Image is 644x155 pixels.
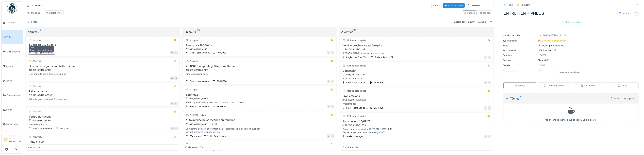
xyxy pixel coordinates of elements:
div: Tâches accomplies [347,39,366,42]
a: Zones [2,74,23,88]
a: DE Gestionnaire localDispatch Et [3,135,21,145]
div: Kanban [464,11,475,15]
div: Atelier - Garage [346,135,362,138]
div: En cours [185,30,335,34]
div: Type de ticket [503,39,536,42]
div: 2025/09/142/02111 [28,48,178,51]
div: Créé le [503,64,536,67]
div: 2025/09/142/02083 [342,98,491,102]
strong: Tickets [33,4,44,7]
div: EG [170,127,174,130]
sup: 6 [40,30,41,34]
div: GF [327,134,330,138]
div: Serait-il possible d'installer une soufflette dans la cabine ? [185,101,335,104]
div: Voir tous les détails [558,70,585,75]
span: Dashboard [6,21,21,24]
div: MS [170,102,174,105]
div: 2025/09/142/02101 [185,68,335,72]
h3: Paire de gants [28,90,178,93]
div: Tâches accomplies [347,143,366,146]
div: 20 visible sur 24 [341,146,359,149]
sup: 155 [197,30,200,34]
span: Tickets [6,36,21,39]
div: Replacer deflecteur [341,77,491,80]
div: Genie route devis camion [PERSON_NAME] 1h15 Centre de wallonie devis porte engin 1h30 Cotrole tec... [341,128,491,134]
div: GI [170,51,174,54]
div: FL [174,102,178,105]
div: [PERSON_NAME] a accroché avec le mat [341,52,491,55]
h3: Volet accroché - ne se fere plus [341,44,491,47]
div: [DATE] [210,123,217,126]
div: Actions [617,11,632,16]
div: Tâches [505,96,607,101]
div: Porte volet - N°01 [375,56,393,59]
div: Fleet - parc véhicules [29,46,54,52]
a: Statistiques [2,117,23,132]
div: Assigné [190,143,198,146]
div: Problème abs [341,102,491,105]
div: [DATE] [539,64,546,67]
div: 2025/09/142/02111 [543,34,562,37]
div: FL [488,135,491,138]
a: Équipements [2,88,23,103]
div: 2025/09/142/01994 [28,119,178,122]
div: FL [488,106,491,110]
h3: Verrou de hayon. [28,115,178,118]
h3: Jobs du jour 10/09 25 [341,120,491,123]
sup: 24 [353,30,356,34]
div: Fleet - parc véhicul... [190,51,211,54]
div: Tâches [515,84,525,87]
div: FL [331,134,334,138]
div: AF [327,105,330,108]
div: Assigné [190,39,198,42]
div: Assigné [190,113,198,116]
a: Maintenance [2,44,23,59]
div: FL [488,56,491,59]
div: Nouveau [520,3,530,6]
h6: Zone [30,46,52,48]
div: FL [174,127,178,130]
div: Nouveau [33,39,42,42]
div: FL [174,51,178,54]
div: Warehouse - WH1 [190,134,208,138]
div: Tâches accomplies [347,89,366,92]
div: DD [484,106,487,110]
div: Ticket [507,3,513,6]
div: Numéro de ticket [503,34,536,37]
div: Filtres [26,19,39,24]
div: DE [327,80,330,83]
a: Dashboard [2,15,23,30]
a: Agenda [2,59,23,73]
div: À vérifier [341,30,491,34]
div: Opérationnel [46,11,62,15]
h3: Autolaveuse ne se met pas en fonction [185,118,335,122]
div: Ampoule à remplacer. PS : Pas su mettre le chauffeur car pas dans la base de données. [185,72,335,79]
div: Deadline [503,54,536,57]
a: Stock [2,103,23,117]
div: Coûts [618,84,627,87]
div: 1YNQ929 [217,51,226,54]
h3: ENTRETIEN + PNEUS [28,44,178,47]
span: Équipements [7,94,21,97]
div: FL [174,76,178,80]
a: Tickets [2,30,23,44]
div: Nouveau [33,59,42,63]
div: [PERSON_NAME] [503,49,639,52]
div: Modèles [26,10,41,15]
div: Ajouter [622,96,637,101]
sup: 0 [520,96,522,101]
div: DD [484,81,487,84]
div: FL [331,80,334,83]
div: 2CAC090 [217,80,227,83]
div: Fleet - parc véhicul... [190,80,211,83]
div: Fleet - parc véhicul... [190,105,211,108]
span: Zones [5,79,21,82]
span: Maintenance [7,50,21,53]
div: Fleet - parc véhicul... [346,106,368,109]
h3: Pneu ar - 418000Km [185,44,335,47]
div: FL [488,81,491,84]
span: Agenda [6,65,21,68]
div: Zone [503,44,536,47]
div: Demande d'intervention [542,39,566,42]
div: Documents [581,84,596,87]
